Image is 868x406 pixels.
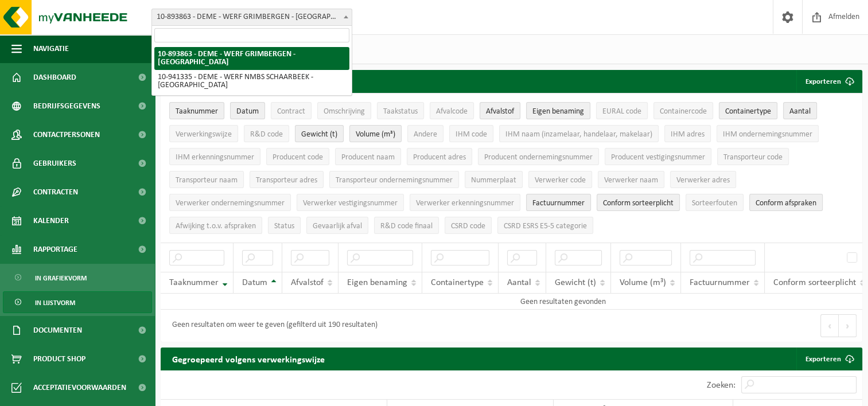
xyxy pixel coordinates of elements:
span: Bedrijfsgegevens [33,92,100,120]
span: Volume (m³) [356,130,395,139]
span: Eigen benaming [347,278,407,287]
span: Aantal [507,278,531,287]
span: CSRD ESRS E5-5 categorie [504,222,587,231]
span: Verwerker code [535,176,586,185]
button: R&D codeR&amp;D code: Activate to sort [244,125,289,142]
span: Transporteur adres [256,176,317,185]
span: Contract [277,107,305,116]
button: IHM erkenningsnummerIHM erkenningsnummer: Activate to sort [169,148,260,165]
button: ContractContract: Activate to sort [271,102,312,119]
button: IHM adresIHM adres: Activate to sort [664,125,711,142]
button: Producent ondernemingsnummerProducent ondernemingsnummer: Activate to sort [478,148,599,165]
li: 10-941335 - DEME - WERF NMBS SCHAARBEEK - [GEOGRAPHIC_DATA] [154,70,349,93]
button: IHM codeIHM code: Activate to sort [449,125,493,142]
button: FactuurnummerFactuurnummer: Activate to sort [526,194,591,211]
span: Rapportage [33,235,77,264]
button: AfvalcodeAfvalcode: Activate to sort [430,102,474,119]
button: OmschrijvingOmschrijving: Activate to sort [317,102,371,119]
span: R&D code [250,130,283,139]
span: Conform afspraken [756,199,816,208]
span: Containercode [660,107,707,116]
span: Volume (m³) [620,278,666,287]
span: Transporteur naam [176,176,238,185]
span: Afvalstof [486,107,514,116]
span: Sorteerfouten [692,199,737,208]
button: TaakstatusTaakstatus: Activate to sort [377,102,424,119]
button: TaaknummerTaaknummer: Activate to remove sorting [169,102,224,119]
button: Eigen benamingEigen benaming: Activate to sort [526,102,590,119]
button: Transporteur naamTransporteur naam: Activate to sort [169,171,244,188]
span: IHM ondernemingsnummer [723,130,812,139]
span: Nummerplaat [471,176,516,185]
span: Gevaarlijk afval [313,222,362,231]
button: Verwerker naamVerwerker naam: Activate to sort [598,171,664,188]
span: Transporteur code [723,153,783,162]
span: Aantal [789,107,811,116]
button: Previous [820,314,839,337]
span: IHM code [456,130,487,139]
button: Producent adresProducent adres: Activate to sort [407,148,472,165]
span: 10-893863 - DEME - WERF GRIMBERGEN - GRIMBERGEN [151,9,352,26]
button: Producent codeProducent code: Activate to sort [266,148,329,165]
span: EURAL code [602,107,641,116]
span: Documenten [33,316,82,345]
button: Verwerker codeVerwerker code: Activate to sort [528,171,592,188]
span: Conform sorteerplicht [603,199,674,208]
span: R&D code finaal [380,222,433,231]
button: Gewicht (t)Gewicht (t): Activate to sort [295,125,344,142]
span: Verwerkingswijze [176,130,232,139]
button: Producent naamProducent naam: Activate to sort [335,148,401,165]
button: Verwerker ondernemingsnummerVerwerker ondernemingsnummer: Activate to sort [169,194,291,211]
button: ContainertypeContainertype: Activate to sort [719,102,777,119]
span: Eigen benaming [532,107,584,116]
span: Producent naam [341,153,395,162]
span: IHM erkenningsnummer [176,153,254,162]
span: Status [274,222,294,231]
span: Gewicht (t) [301,130,337,139]
button: Conform sorteerplicht : Activate to sort [597,194,680,211]
a: In grafiekvorm [3,267,152,288]
a: In lijstvorm [3,291,152,313]
span: Factuurnummer [690,278,750,287]
button: EURAL codeEURAL code: Activate to sort [596,102,648,119]
span: IHM naam (inzamelaar, handelaar, makelaar) [505,130,652,139]
span: Verwerker adres [676,176,730,185]
button: Afwijking t.o.v. afsprakenAfwijking t.o.v. afspraken: Activate to sort [169,217,262,234]
button: AfvalstofAfvalstof: Activate to sort [480,102,520,119]
span: Product Shop [33,345,85,373]
span: Producent ondernemingsnummer [484,153,593,162]
span: Containertype [725,107,771,116]
span: Factuurnummer [532,199,585,208]
h2: Gegroepeerd volgens verwerkingswijze [161,348,336,370]
span: Gewicht (t) [555,278,596,287]
button: CSRD codeCSRD code: Activate to sort [445,217,492,234]
span: In lijstvorm [35,292,75,314]
span: In grafiekvorm [35,267,87,289]
a: Exporteren [796,348,861,370]
span: Verwerker naam [604,176,658,185]
span: Omschrijving [324,107,365,116]
button: Next [839,314,857,337]
span: CSRD code [451,222,485,231]
div: Geen resultaten om weer te geven (gefilterd uit 190 resultaten) [166,315,377,336]
span: Afwijking t.o.v. afspraken [176,222,256,231]
button: DatumDatum: Activate to sort [230,102,265,119]
button: Transporteur ondernemingsnummerTransporteur ondernemingsnummer : Activate to sort [329,171,459,188]
button: Volume (m³)Volume (m³): Activate to sort [349,125,402,142]
button: R&D code finaalR&amp;D code finaal: Activate to sort [374,217,439,234]
button: Exporteren [796,70,861,93]
span: Afvalcode [436,107,468,116]
button: VerwerkingswijzeVerwerkingswijze: Activate to sort [169,125,238,142]
button: CSRD ESRS E5-5 categorieCSRD ESRS E5-5 categorie: Activate to sort [497,217,593,234]
span: Afvalstof [291,278,324,287]
span: Conform sorteerplicht [773,278,856,287]
span: Contracten [33,178,78,206]
span: Verwerker vestigingsnummer [303,199,398,208]
button: NummerplaatNummerplaat: Activate to sort [465,171,523,188]
span: Verwerker ondernemingsnummer [176,199,285,208]
span: Datum [242,278,267,287]
li: 10-893863 - DEME - WERF GRIMBERGEN - [GEOGRAPHIC_DATA] [154,47,349,70]
button: Verwerker vestigingsnummerVerwerker vestigingsnummer: Activate to sort [297,194,404,211]
button: AantalAantal: Activate to sort [783,102,817,119]
span: 10-893863 - DEME - WERF GRIMBERGEN - GRIMBERGEN [152,9,352,25]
